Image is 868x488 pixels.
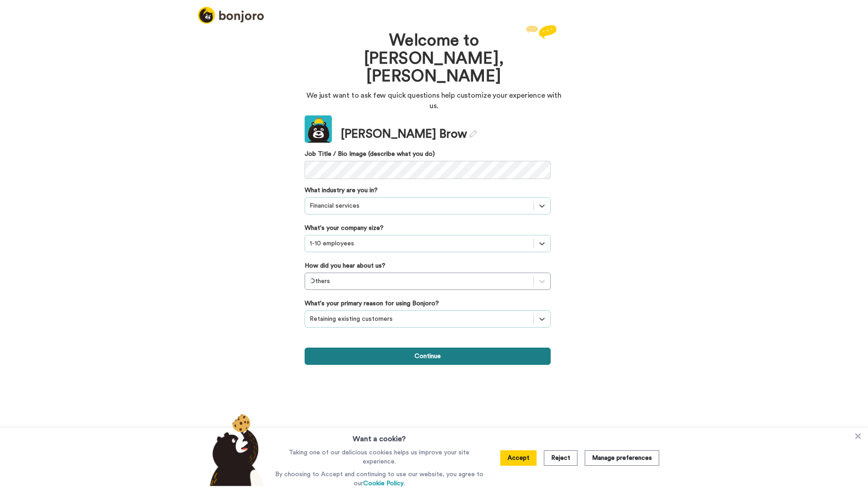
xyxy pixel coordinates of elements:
button: Continue [305,348,551,365]
label: What's your primary reason for using Bonjoro? [305,299,439,308]
button: Manage preferences [585,450,659,466]
label: How did you hear about us? [305,261,385,270]
button: Reject [544,450,577,466]
label: What industry are you in? [305,186,378,195]
p: We just want to ask few quick questions help customize your experience with us. [305,90,563,111]
p: By choosing to Accept and continuing to use our website, you agree to our . [273,470,486,488]
img: reply.svg [526,25,557,39]
label: What's your company size? [305,224,384,233]
label: Job Title / Bio Image (describe what you do) [305,149,551,159]
p: Taking one of our delicious cookies helps us improve your site experience. [273,448,486,466]
div: [PERSON_NAME] Brow [341,126,477,143]
a: Cookie Policy [363,480,404,487]
h1: Welcome to [PERSON_NAME], [PERSON_NAME] [332,32,536,86]
img: logo_full.png [198,7,264,24]
img: bear-with-cookie.png [202,413,269,486]
h3: Want a cookie? [353,428,406,444]
button: Accept [500,450,537,466]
